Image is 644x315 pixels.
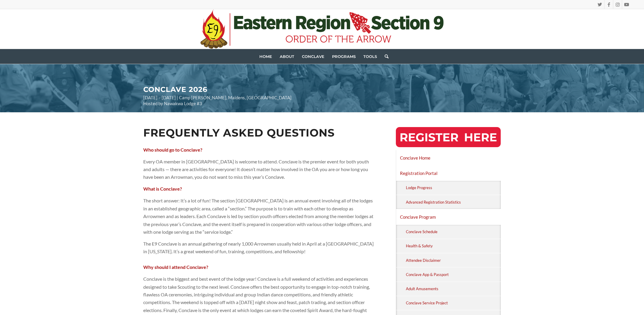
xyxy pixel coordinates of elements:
[298,49,328,64] a: Conclave
[405,239,501,253] a: Health & Safety
[456,77,456,77] img: E9-Square-Blank-01
[143,70,412,94] h2: CONCLAVE 2026
[143,158,374,181] p: Every OA member in [GEOGRAPHIC_DATA] is welcome to attend. Conclave is the premier event for both...
[276,49,298,64] a: About
[405,296,501,310] a: Conclave Service Project
[396,166,501,181] a: Registration Portal
[143,197,374,236] p: The short answer: It’s a lot of fun! The section [GEOGRAPHIC_DATA] is an annual event involving a...
[302,54,324,59] span: Conclave
[405,195,501,209] a: Advanced Registration Statistics
[143,186,182,191] strong: What is Conclave?
[256,49,276,64] a: Home
[405,225,501,239] a: Conclave Schedule
[143,95,412,106] p: [DATE] – [DATE] | Camp [PERSON_NAME], Maidens, [GEOGRAPHIC_DATA] Hosted by Nawakwa Lodge #3
[280,54,294,59] span: About
[259,54,272,59] span: Home
[396,150,501,165] a: Conclave Home
[143,127,374,139] h2: Frequently Asked Questions
[328,49,360,64] a: Programs
[143,147,202,152] strong: Who should go to Conclave?
[405,267,501,281] a: Conclave App & Passport
[360,49,381,64] a: Tools
[143,240,374,271] p: The E9 Conclave is an annual gathering of nearly 1,000 Arrowmen usually held in April at a [GEOGR...
[405,282,501,296] a: Adult Amusements
[405,181,501,195] a: Lodge Progress
[381,49,388,64] a: Search
[332,54,356,59] span: Programs
[396,127,501,147] img: RegisterHereButton
[143,264,208,270] strong: Why should I attend Conclave?
[405,253,501,267] a: Attendee Disclaimer
[396,210,501,224] a: Conclave Program
[363,54,377,59] span: Tools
